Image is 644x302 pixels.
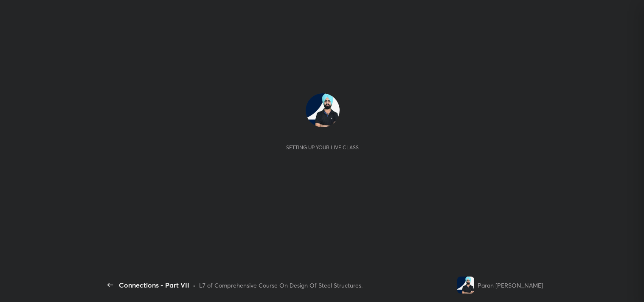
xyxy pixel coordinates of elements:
[119,280,189,290] div: Connections - Part VII
[306,93,340,127] img: bb0fa125db344831bf5d12566d8c4e6c.jpg
[457,277,474,294] img: bb0fa125db344831bf5d12566d8c4e6c.jpg
[193,281,196,290] div: •
[286,144,359,151] div: Setting up your live class
[199,281,363,290] div: L7 of Comprehensive Course On Design Of Steel Structures.
[478,281,543,290] div: Paran [PERSON_NAME]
